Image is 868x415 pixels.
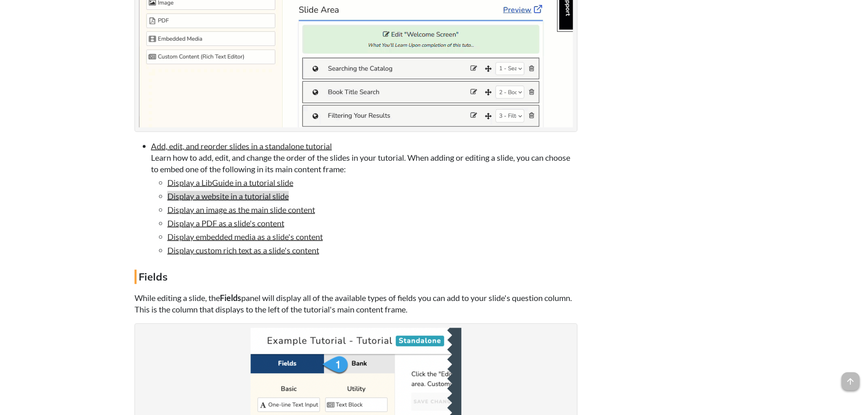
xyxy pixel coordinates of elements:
[842,373,860,383] a: arrow_upward
[167,245,319,255] a: Display custom rich text as a slide's content
[135,270,578,284] h4: Fields
[842,372,860,390] span: arrow_upward
[167,178,293,187] a: Display a LibGuide in a tutorial slide
[151,140,578,256] li: Learn how to add, edit, and change the order of the slides in your tutorial. When adding or editi...
[135,292,578,315] p: While editing a slide, the panel will display all of the available types of fields you can add to...
[167,205,315,214] a: Display an image as the main slide content
[220,293,241,303] strong: Fields
[167,218,284,228] a: Display a PDF as a slide's content
[167,191,289,201] a: Display a website in a tutorial slide
[167,232,323,242] a: Display embedded media as a slide's content
[151,141,332,151] a: Add, edit, and reorder slides in a standalone tutorial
